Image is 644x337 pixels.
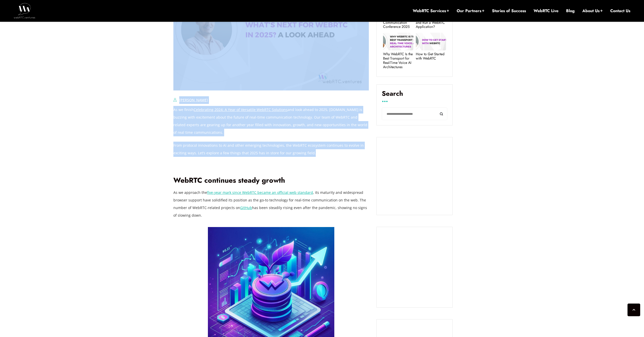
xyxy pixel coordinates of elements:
[173,142,369,157] p: From protocol innovations to AI and other emerging technologies, the WebRTC ecosystem continues t...
[534,8,558,14] a: WebRTC Live
[382,232,447,302] iframe: Embedded CTA
[240,205,252,210] a: GitHub
[194,107,288,112] a: Celebrating 2024: A Year of Versatile WebRTC Solutions
[382,142,447,210] iframe: Embedded CTA
[457,8,484,14] a: Our Partners
[416,12,446,29] a: How Much Does It Really Cost to Build and Run a WebRTC Application?
[582,8,603,14] a: About Us
[173,189,369,219] p: As we approach the , its maturity and widespread browser support have solidified its position as ...
[436,107,447,120] button: Search
[179,98,208,102] a: [PERSON_NAME]
[173,106,369,136] p: As we finish and look ahead to 2025, [DOMAIN_NAME] is buzzing with excitement about the future of...
[416,52,446,61] a: How to Get Started with WebRTC
[173,176,369,185] h2: WebRTC continues steady growth
[610,8,630,14] a: Contact Us
[413,8,449,14] a: WebRTC Services
[566,8,575,14] a: Blog
[14,3,35,18] img: WebRTC.ventures
[383,12,413,29] a: [DOMAIN_NAME] Visits IIT Real Time Communication Conference 2025
[382,90,447,101] label: Search
[492,8,526,14] a: Stories of Success
[383,52,413,69] a: Why WebRTC Is the Best Transport for Real-Time Voice AI Architectures
[207,190,313,195] a: five-year mark since WebRTC became an official web standard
